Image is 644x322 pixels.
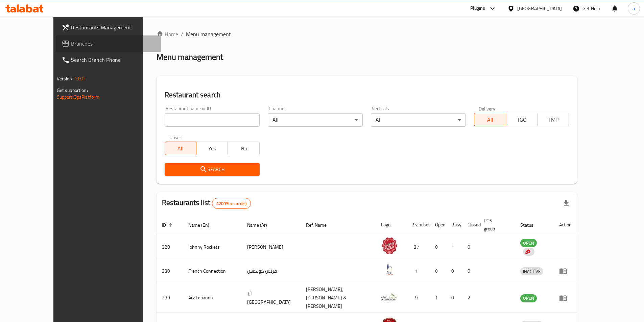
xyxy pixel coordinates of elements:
[56,52,161,68] a: Search Branch Phone
[247,221,276,229] span: Name (Ar)
[554,215,577,235] th: Action
[268,113,363,127] div: All
[183,283,242,313] td: Arz Lebanon
[523,248,534,256] div: Indicates that the vendor menu management has been moved to DH Catalog service
[509,115,535,125] span: TGO
[157,30,178,38] a: Home
[196,142,228,155] button: Yes
[633,5,635,12] span: a
[183,259,242,283] td: French Connection
[74,74,85,83] span: 1.0.0
[242,283,301,313] td: أرز [GEOGRAPHIC_DATA]
[520,221,542,229] span: Status
[430,283,446,313] td: 1
[406,259,430,283] td: 1
[165,90,569,100] h2: Restaurant search
[470,4,485,13] div: Plugins
[162,198,251,209] h2: Restaurants list
[506,113,538,126] button: TGO
[212,200,251,207] span: 42019 record(s)
[199,144,225,153] span: Yes
[406,215,430,235] th: Branches
[381,288,398,305] img: Arz Lebanon
[462,215,478,235] th: Closed
[430,215,446,235] th: Open
[168,144,194,153] span: All
[524,249,530,255] img: delivery hero logo
[212,198,251,209] div: Total records count
[165,113,260,127] input: Search for restaurant name or ID..
[57,74,73,83] span: Version:
[540,115,566,125] span: TMP
[406,283,430,313] td: 9
[57,86,88,95] span: Get support on:
[371,113,466,127] div: All
[376,215,406,235] th: Logo
[71,23,156,31] span: Restaurants Management
[381,237,398,254] img: Johnny Rockets
[231,144,257,153] span: No
[520,268,543,275] span: INACTIVE
[430,259,446,283] td: 0
[165,142,196,155] button: All
[446,215,462,235] th: Busy
[301,283,376,313] td: [PERSON_NAME],[PERSON_NAME] & [PERSON_NAME]
[520,239,537,247] span: OPEN
[188,221,218,229] span: Name (En)
[474,113,506,126] button: All
[170,165,254,174] span: Search
[228,142,259,155] button: No
[558,195,574,212] div: Export file
[181,30,183,38] li: /
[520,239,537,247] div: OPEN
[537,113,569,126] button: TMP
[157,259,183,283] td: 330
[430,235,446,259] td: 0
[381,261,398,278] img: French Connection
[56,35,161,52] a: Branches
[462,283,478,313] td: 2
[477,115,503,125] span: All
[165,163,260,176] button: Search
[446,283,462,313] td: 0
[162,221,175,229] span: ID
[517,5,562,12] div: [GEOGRAPHIC_DATA]
[479,106,496,111] label: Delivery
[484,217,507,233] span: POS group
[446,235,462,259] td: 1
[71,56,156,64] span: Search Branch Phone
[157,52,223,63] h2: Menu management
[56,19,161,35] a: Restaurants Management
[157,235,183,259] td: 328
[57,93,100,101] a: Support.OpsPlatform
[406,235,430,259] td: 37
[462,235,478,259] td: 0
[242,235,301,259] td: [PERSON_NAME]
[71,40,156,48] span: Branches
[183,235,242,259] td: Johnny Rockets
[157,30,577,38] nav: breadcrumb
[169,135,182,140] label: Upsell
[559,267,572,275] div: Menu
[559,294,572,302] div: Menu
[462,259,478,283] td: 0
[157,283,183,313] td: 339
[306,221,335,229] span: Ref. Name
[242,259,301,283] td: فرنش كونكشن
[520,294,537,302] span: OPEN
[446,259,462,283] td: 0
[186,30,231,38] span: Menu management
